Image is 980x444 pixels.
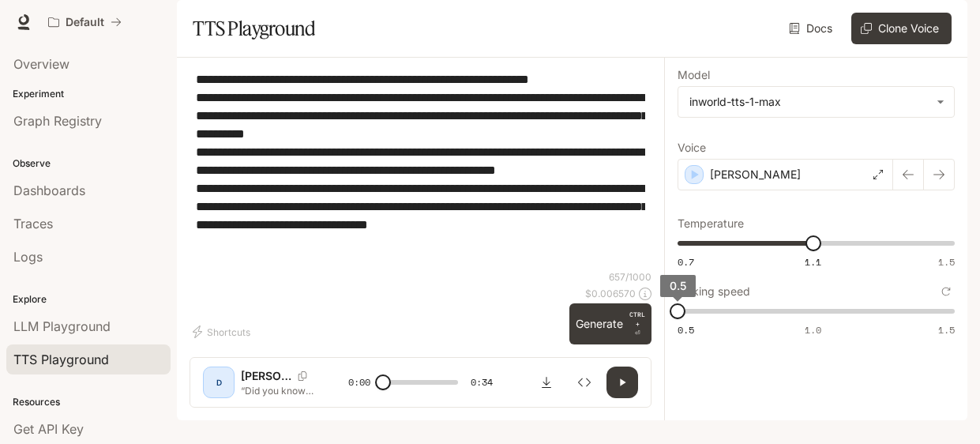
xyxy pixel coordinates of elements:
[569,303,651,344] button: GenerateCTRL +⏎
[629,310,645,338] p: ⏎
[193,13,315,44] h1: TTS Playground
[629,310,645,329] p: CTRL +
[805,255,821,269] span: 1.1
[710,167,801,182] p: [PERSON_NAME]
[678,142,706,153] p: Voice
[291,371,314,381] button: Copy Voice ID
[678,70,710,81] p: Model
[805,323,821,337] span: 1.0
[569,367,600,398] button: Inspect
[689,94,929,110] div: inworld-tts-1-max
[938,255,955,269] span: 1.5
[670,279,686,292] span: 0.5
[678,255,694,269] span: 0.7
[241,368,291,384] p: [PERSON_NAME]
[66,16,104,29] p: Default
[938,323,955,337] span: 1.5
[41,6,129,38] button: All workspaces
[348,374,370,390] span: 0:00
[851,13,952,44] button: Clone Voice
[531,367,562,398] button: Download audio
[678,87,954,117] div: inworld-tts-1-max
[471,374,493,390] span: 0:34
[678,286,750,297] p: Talking speed
[241,384,317,397] p: “Did you know Metallica’s Enter Sandman almost didn’t make the album?” “Released in [DATE], Enter...
[206,370,231,395] div: D
[678,323,694,337] span: 0.5
[678,218,744,229] p: Temperature
[786,13,839,44] a: Docs
[190,319,257,344] button: Shortcuts
[937,283,955,300] button: Reset to default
